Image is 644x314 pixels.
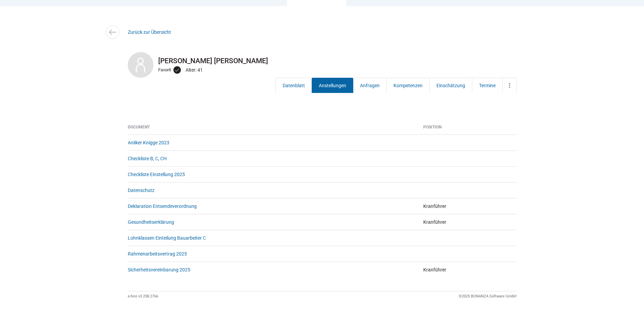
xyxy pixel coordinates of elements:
[128,29,171,35] a: Zurück zur Übersicht
[128,57,517,65] h2: [PERSON_NAME] [PERSON_NAME]
[128,140,169,145] a: Anliker Knigge 2023
[128,125,419,135] th: Document
[353,78,387,93] a: Anfragen
[128,203,197,209] a: Deklaration Entsendeverordnung
[429,78,472,93] a: Einschätzung
[128,219,174,225] a: Gesundheitserklärung
[386,78,430,93] a: Kompetenzen
[312,78,353,93] a: Anstellungen
[276,78,312,93] a: Datenblatt
[108,27,117,37] img: icon-arrow-left.svg
[186,66,205,74] div: Alter: 41
[128,291,158,301] div: e-hire v3.258.2766
[128,251,187,257] a: Rahmenarbeitsvertrag 2025
[418,198,516,214] td: Kranführer
[128,267,190,272] a: Sicherheitsvereinbarung 2025
[472,78,503,93] a: Termine
[418,262,516,277] td: Kranführer
[128,235,206,241] a: Lohnklassen Einteilung Bauarbeiter C
[418,214,516,230] td: Kranführer
[459,291,517,301] div: ©2025 BONANZA Software GmbH
[128,172,185,177] a: Checkliste Einstellung 2025
[418,125,516,135] th: Position
[128,188,154,193] a: Datenschutz
[128,156,167,161] a: Checkliste B, C, CH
